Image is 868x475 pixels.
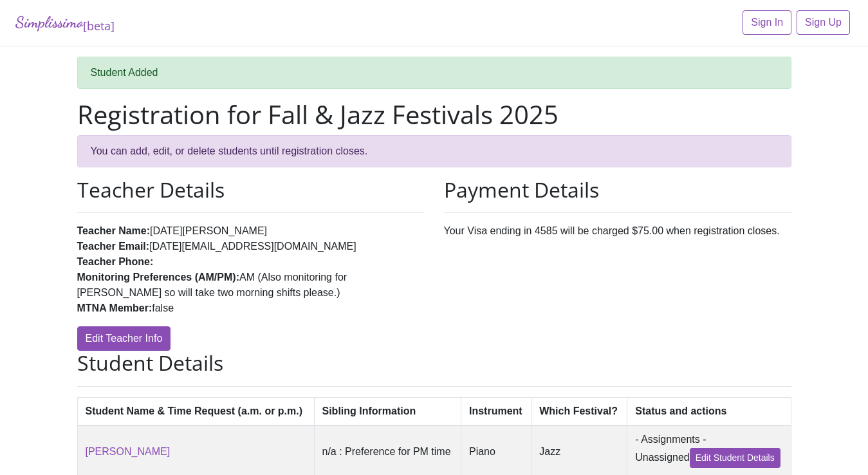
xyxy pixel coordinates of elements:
div: Student Added [77,57,791,89]
a: Edit Student Details [690,448,780,468]
li: AM (Also monitoring for [PERSON_NAME] so will take two morning shifts please.) [77,270,425,301]
li: [DATE][PERSON_NAME] [77,223,425,239]
a: Sign Up [797,10,850,35]
th: Which Festival? [531,397,627,425]
a: Edit Teacher Info [77,326,171,351]
li: [DATE][EMAIL_ADDRESS][DOMAIN_NAME] [77,239,425,254]
strong: Teacher Name: [77,225,151,236]
strong: MTNA Member: [77,303,152,313]
h2: Payment Details [444,178,791,202]
li: false [77,301,425,316]
th: Instrument [461,397,531,425]
strong: Teacher Email: [77,241,150,252]
h1: Registration for Fall & Jazz Festivals 2025 [77,99,791,130]
a: [PERSON_NAME] [86,446,171,457]
h2: Student Details [77,351,791,375]
th: Sibling Information [314,397,461,425]
div: Your Visa ending in 4585 will be charged $75.00 when registration closes. [434,178,801,351]
th: Student Name & Time Request (a.m. or p.m.) [77,397,314,425]
a: Sign In [743,10,791,35]
strong: Teacher Phone: [77,256,154,267]
th: Status and actions [627,397,791,425]
a: Simplissimo[beta] [15,10,115,35]
strong: Monitoring Preferences (AM/PM): [77,272,239,283]
h2: Teacher Details [77,178,425,202]
div: You can add, edit, or delete students until registration closes. [77,135,791,167]
sub: [beta] [83,18,115,33]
